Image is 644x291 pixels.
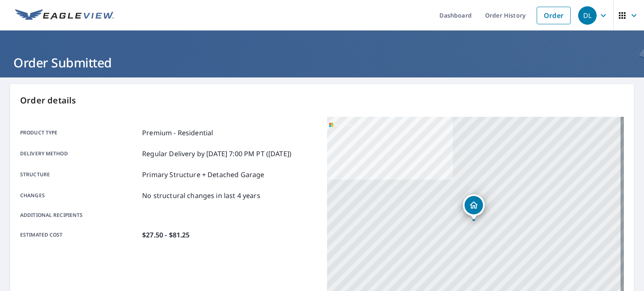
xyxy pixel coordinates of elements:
[20,128,139,138] p: Product type
[142,191,260,201] p: No structural changes in last 4 years
[142,149,291,159] p: Regular Delivery by [DATE] 7:00 PM PT ([DATE])
[537,7,571,24] a: Order
[20,191,139,201] p: Changes
[20,211,139,219] p: Additional recipients
[10,54,634,71] h1: Order Submitted
[20,230,139,240] p: Estimated cost
[463,194,485,220] div: Dropped pin, building 1, Residential property, 6958 Park Ave Mc Lean, VA 22101
[20,149,139,159] p: Delivery method
[578,6,597,25] div: DL
[142,170,264,180] p: Primary Structure + Detached Garage
[142,128,213,138] p: Premium - Residential
[142,230,190,240] p: $27.50 - $81.25
[20,94,624,107] p: Order details
[15,9,114,22] img: EV Logo
[20,170,139,180] p: Structure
